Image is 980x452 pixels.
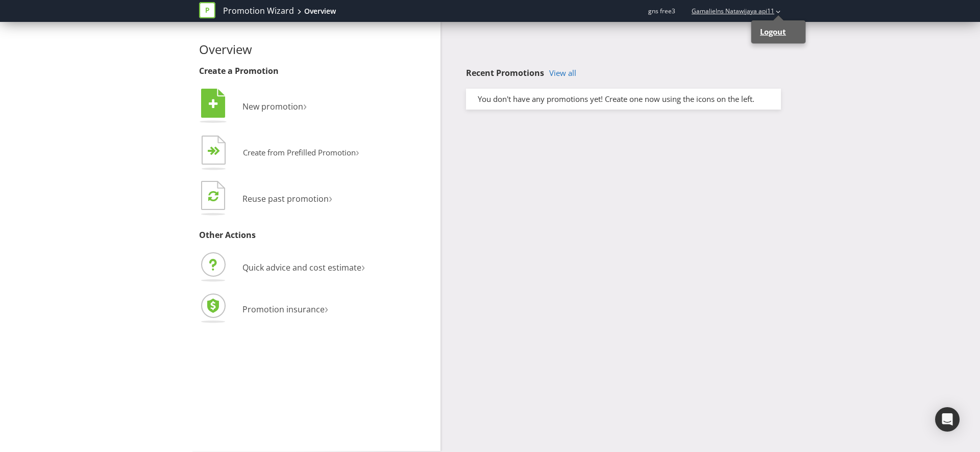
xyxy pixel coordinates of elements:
[209,98,218,110] tspan: 
[361,258,365,275] span: ›
[199,304,328,315] a: Promotion insurance›
[208,190,218,202] tspan: 
[199,262,365,273] a: Quick advice and cost estimate›
[199,231,433,240] h3: Other Actions
[681,7,774,15] a: Gamalielns Natawijaya api11
[470,94,777,104] div: You don't have any promotions yet! Create one now using the icons on the left.
[242,193,329,204] span: Reuse past promotion
[648,7,675,15] span: gns free3
[223,5,294,17] a: Promotion Wizard
[199,43,433,56] h2: Overview
[303,97,307,114] span: ›
[304,6,336,16] div: Overview
[199,133,360,174] button: Create from Prefilled Promotion›
[356,144,359,159] span: ›
[325,300,328,316] span: ›
[199,67,433,76] h3: Create a Promotion
[466,67,544,78] span: Recent Promotions
[242,262,361,273] span: Quick advice and cost estimate
[760,26,786,37] strong: Logout
[243,147,356,157] span: Create from Prefilled Promotion
[242,101,303,112] span: New promotion
[242,304,325,315] span: Promotion insurance
[214,146,220,156] tspan: 
[935,407,960,432] div: Open Intercom Messenger
[549,69,576,77] a: View all
[329,189,332,206] span: ›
